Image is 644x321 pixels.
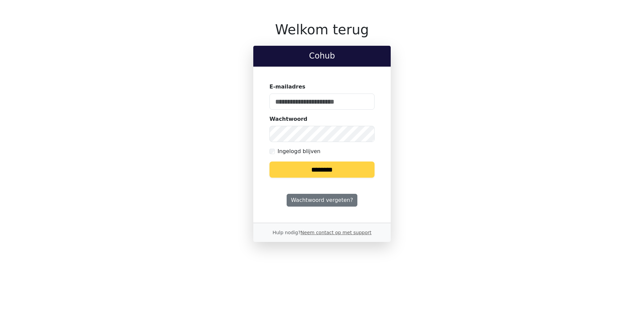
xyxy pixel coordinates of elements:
[278,147,320,155] label: Ingelogd blijven
[269,115,308,123] label: Wachtwoord
[253,22,391,38] h1: Welkom terug
[300,230,371,235] a: Neem contact op met support
[287,194,357,207] a: Wachtwoord vergeten?
[269,83,305,91] label: E-mailadres
[259,51,385,61] h2: Cohub
[272,230,372,235] small: Hulp nodig?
